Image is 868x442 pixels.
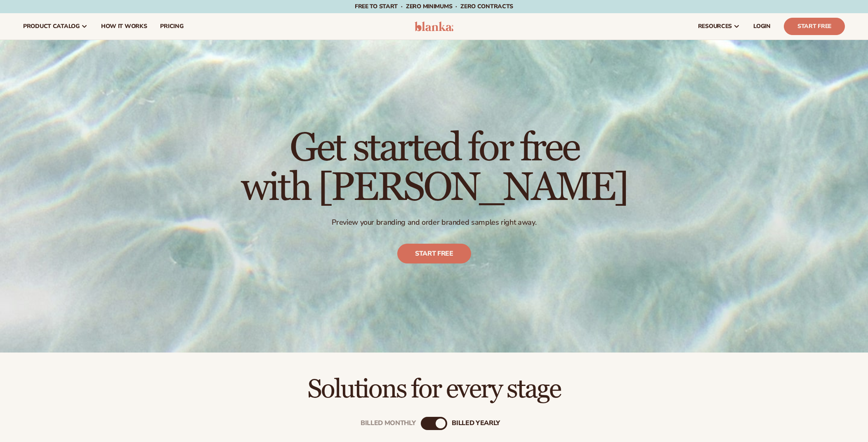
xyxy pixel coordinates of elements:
span: Free to start · ZERO minimums · ZERO contracts [355,2,513,10]
a: product catalog [17,13,94,40]
a: pricing [153,13,190,40]
a: Start free [397,244,471,264]
p: Preview your branding and order branded samples right away. [241,218,627,227]
div: billed Yearly [452,419,500,427]
span: pricing [160,23,183,30]
a: How It Works [94,13,154,40]
a: Start Free [784,18,845,35]
span: resources [698,23,732,30]
a: LOGIN [747,13,777,40]
span: product catalog [23,23,80,30]
span: How It Works [101,23,147,30]
div: Billed Monthly [361,419,416,427]
h2: Solutions for every stage [23,376,845,403]
h1: Get started for free with [PERSON_NAME] [241,129,627,208]
span: LOGIN [753,23,771,30]
a: resources [691,13,747,40]
img: logo [415,21,454,31]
